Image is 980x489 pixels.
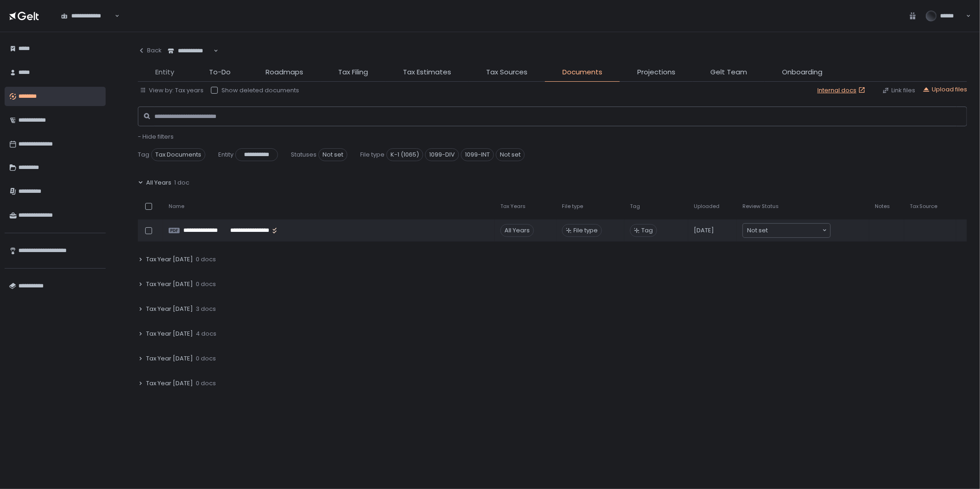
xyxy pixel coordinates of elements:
[55,6,119,25] div: Search for option
[138,151,149,159] span: Tag
[196,330,216,338] span: 4 docs
[196,255,216,264] span: 0 docs
[146,354,193,363] span: Tax Year [DATE]
[169,203,184,210] span: Name
[500,224,534,237] div: All Years
[694,203,719,210] span: Uploaded
[196,379,216,388] span: 0 docs
[496,148,525,161] span: Not set
[768,226,821,235] input: Search for option
[500,203,526,210] span: Tax Years
[882,86,915,95] button: Link files
[461,148,494,161] span: 1099-INT
[710,67,747,78] span: Gelt Team
[562,203,583,210] span: File type
[573,226,598,235] span: File type
[318,148,347,161] span: Not set
[196,354,216,363] span: 0 docs
[155,67,174,78] span: Entity
[174,179,189,187] span: 1 doc
[425,148,459,161] span: 1099-DIV
[162,41,218,61] div: Search for option
[782,67,822,78] span: Onboarding
[875,203,890,210] span: Notes
[209,67,231,78] span: To-Do
[630,203,640,210] span: Tag
[338,67,368,78] span: Tax Filing
[196,305,216,313] span: 3 docs
[138,46,162,55] div: Back
[291,151,317,159] span: Statuses
[138,132,174,141] span: - Hide filters
[747,226,768,235] span: Not set
[637,67,675,78] span: Projections
[140,86,204,95] button: View by: Tax years
[146,305,193,313] span: Tax Year [DATE]
[386,148,423,161] span: K-1 (1065)
[146,255,193,264] span: Tax Year [DATE]
[562,67,602,78] span: Documents
[146,330,193,338] span: Tax Year [DATE]
[360,151,385,159] span: File type
[923,85,967,94] button: Upload files
[138,133,174,141] button: - Hide filters
[146,379,193,388] span: Tax Year [DATE]
[641,226,653,235] span: Tag
[146,280,193,288] span: Tax Year [DATE]
[694,226,714,235] span: [DATE]
[742,203,779,210] span: Review Status
[146,179,171,187] span: All Years
[403,67,451,78] span: Tax Estimates
[743,224,830,237] div: Search for option
[138,41,162,60] button: Back
[266,67,303,78] span: Roadmaps
[486,67,527,78] span: Tax Sources
[218,151,233,159] span: Entity
[196,280,216,288] span: 0 docs
[151,148,205,161] span: Tax Documents
[910,203,938,210] span: Tax Source
[817,86,867,95] a: Internal docs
